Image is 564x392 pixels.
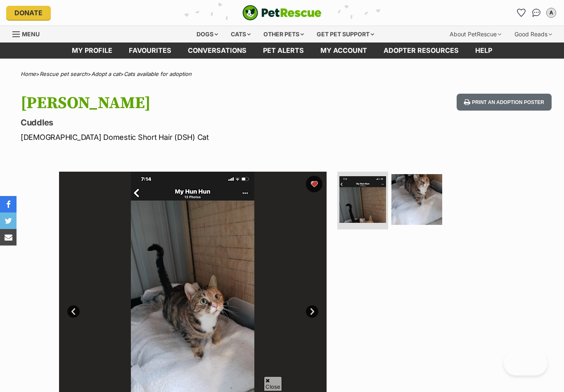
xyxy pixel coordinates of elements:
[6,6,51,20] a: Donate
[306,305,318,318] a: Next
[264,376,282,391] span: Close
[22,31,40,38] span: Menu
[375,43,467,59] a: Adopter resources
[457,94,552,111] button: Print an adoption poster
[311,26,380,43] div: Get pet support
[258,26,310,43] div: Other pets
[180,43,255,59] a: conversations
[504,351,547,375] iframe: Help Scout Beacon - Open
[312,43,375,59] a: My account
[21,132,344,143] p: [DEMOGRAPHIC_DATA] Domestic Short Hair (DSH) Cat
[444,26,507,43] div: About PetRescue
[339,176,386,223] img: Photo of Chloe
[545,6,558,19] button: My account
[547,9,555,17] div: A
[509,26,558,43] div: Good Reads
[64,43,121,59] a: My profile
[255,43,312,59] a: Pet alerts
[40,71,88,77] a: Rescue pet search
[21,117,344,128] p: Cuddles
[21,71,36,77] a: Home
[242,5,322,21] a: PetRescue
[121,43,180,59] a: Favourites
[12,26,45,41] a: Menu
[124,71,192,77] a: Cats available for adoption
[21,94,344,113] h1: [PERSON_NAME]
[225,26,256,43] div: Cats
[515,6,558,19] ul: Account quick links
[515,6,528,19] a: Favourites
[91,71,120,77] a: Adopt a cat
[306,176,322,192] button: favourite
[391,174,442,225] img: Photo of Chloe
[191,26,224,43] div: Dogs
[532,9,541,17] img: chat-41dd97257d64d25036548639549fe6c8038ab92f7586957e7f3b1b290dea8141.svg
[467,43,500,59] a: Help
[530,6,543,19] a: Conversations
[67,305,80,318] a: Prev
[242,5,322,21] img: logo-cat-932fe2b9b8326f06289b0f2fb663e598f794de774fb13d1741a6617ecf9a85b4.svg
